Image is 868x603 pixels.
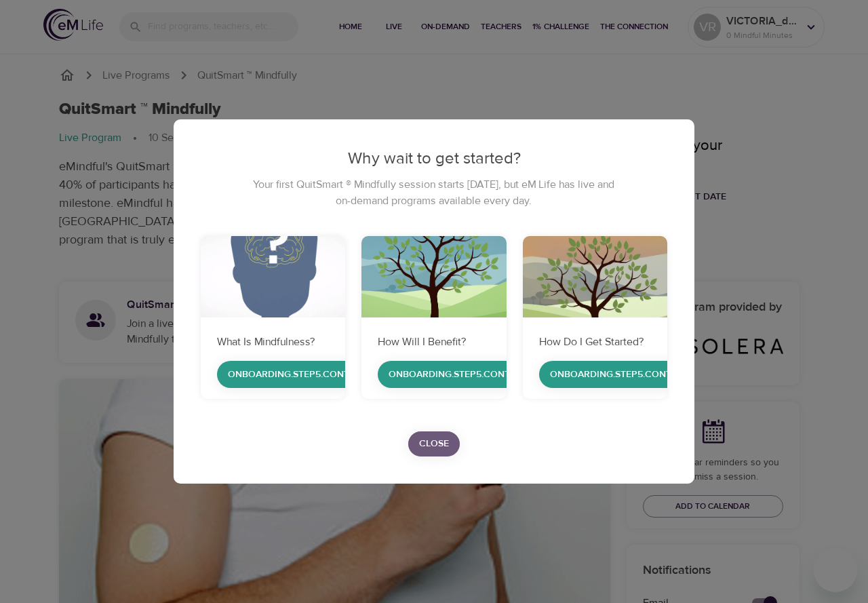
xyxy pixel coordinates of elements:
[248,176,620,209] p: Your first QuitSmart ® Mindfully session starts [DATE], but eM Life has live and on-demand progra...
[389,366,532,383] span: onboarding.step5.continue
[539,361,704,389] button: onboarding.step5.continue
[217,334,329,350] p: What Is Mindfulness?
[378,361,542,389] button: onboarding.step5.continue
[408,431,460,456] button: Close
[550,366,693,383] span: onboarding.step5.continue
[217,361,382,389] button: onboarding.step5.continue
[378,334,490,350] p: How Will I Benefit?
[228,366,371,383] span: onboarding.step5.continue
[201,147,667,171] p: Why wait to get started?
[539,334,651,350] p: How Do I Get Started?
[419,435,449,452] span: Close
